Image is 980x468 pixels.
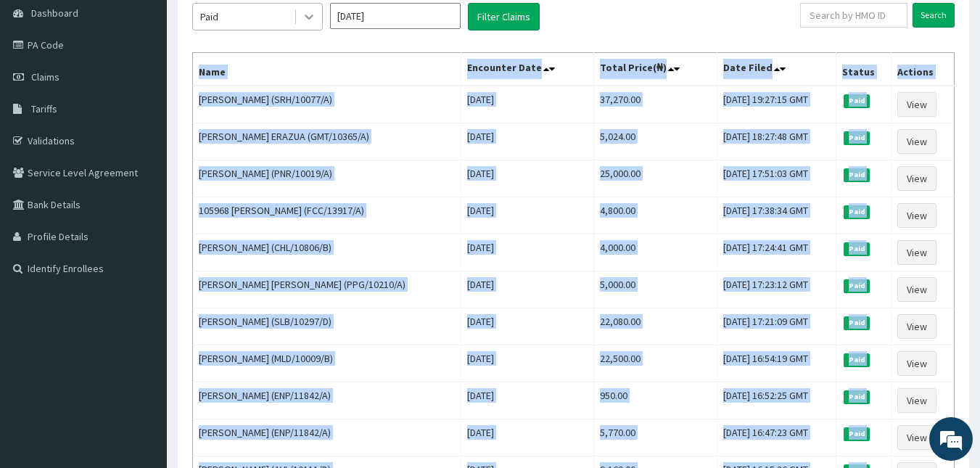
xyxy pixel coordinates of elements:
a: View [897,129,936,154]
td: 5,770.00 [594,419,717,456]
td: [DATE] 18:27:48 GMT [717,123,836,160]
a: View [897,92,936,117]
a: View [897,425,936,450]
td: [DATE] [461,160,594,197]
th: Name [193,53,461,86]
td: [DATE] 17:23:12 GMT [717,271,836,308]
td: 105968 [PERSON_NAME] (FCC/13917/A) [193,197,461,234]
span: Paid [844,279,870,292]
span: Tariffs [31,102,57,115]
span: We're online! [84,141,200,287]
a: View [897,240,936,265]
span: Paid [844,316,870,329]
span: Paid [844,131,870,144]
td: 25,000.00 [594,160,717,197]
td: [DATE] [461,345,594,382]
td: 950.00 [594,382,717,419]
span: Paid [844,94,870,107]
td: 5,000.00 [594,271,717,308]
span: Paid [844,353,870,366]
span: Paid [844,205,870,218]
a: View [897,388,936,413]
td: [DATE] [461,123,594,160]
td: [DATE] [461,271,594,308]
td: [DATE] 16:47:23 GMT [717,419,836,456]
td: [DATE] 16:54:19 GMT [717,345,836,382]
td: [DATE] [461,419,594,456]
td: [DATE] [461,308,594,345]
td: [DATE] [461,197,594,234]
td: [DATE] 16:52:25 GMT [717,382,836,419]
td: 4,000.00 [594,234,717,271]
span: Paid [844,390,870,403]
input: Search by HMO ID [800,3,907,28]
a: View [897,277,936,302]
td: [DATE] 17:21:09 GMT [717,308,836,345]
td: [DATE] 17:38:34 GMT [717,197,836,234]
a: View [897,203,936,228]
td: 22,500.00 [594,345,717,382]
td: 22,080.00 [594,308,717,345]
td: [DATE] 17:24:41 GMT [717,234,836,271]
td: [PERSON_NAME] ERAZUA (GMT/10365/A) [193,123,461,160]
th: Date Filed [717,53,836,86]
td: [DATE] [461,234,594,271]
td: [DATE] 19:27:15 GMT [717,86,836,123]
div: Minimize live chat window [238,7,273,42]
td: [PERSON_NAME] (SRH/10077/A) [193,86,461,123]
span: Paid [844,427,870,440]
textarea: Type your message and hit 'Enter' [7,313,276,364]
td: [PERSON_NAME] (ENP/11842/A) [193,382,461,419]
img: d_794563401_company_1708531726252_794563401 [27,73,59,109]
span: Paid [844,168,870,181]
a: View [897,351,936,376]
th: Encounter Date [461,53,594,86]
td: 4,800.00 [594,197,717,234]
td: [PERSON_NAME] (CHL/10806/B) [193,234,461,271]
input: Search [913,3,955,28]
span: Paid [844,242,870,255]
div: Chat with us now [75,81,244,100]
th: Status [836,53,892,86]
span: Dashboard [31,7,78,20]
td: [PERSON_NAME] (PNR/10019/A) [193,160,461,197]
div: Paid [200,9,218,24]
td: [PERSON_NAME] (ENP/11842/A) [193,419,461,456]
td: [DATE] [461,382,594,419]
td: [DATE] [461,86,594,123]
td: [PERSON_NAME] [PERSON_NAME] (PPG/10210/A) [193,271,461,308]
th: Total Price(₦) [594,53,717,86]
input: Select Month and Year [330,3,461,29]
a: View [897,166,936,191]
td: [DATE] 17:51:03 GMT [717,160,836,197]
a: View [897,314,936,339]
td: 5,024.00 [594,123,717,160]
td: 37,270.00 [594,86,717,123]
td: [PERSON_NAME] (SLB/10297/D) [193,308,461,345]
th: Actions [892,53,955,86]
td: [PERSON_NAME] (MLD/10009/B) [193,345,461,382]
span: Claims [31,70,59,83]
button: Filter Claims [468,3,540,30]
